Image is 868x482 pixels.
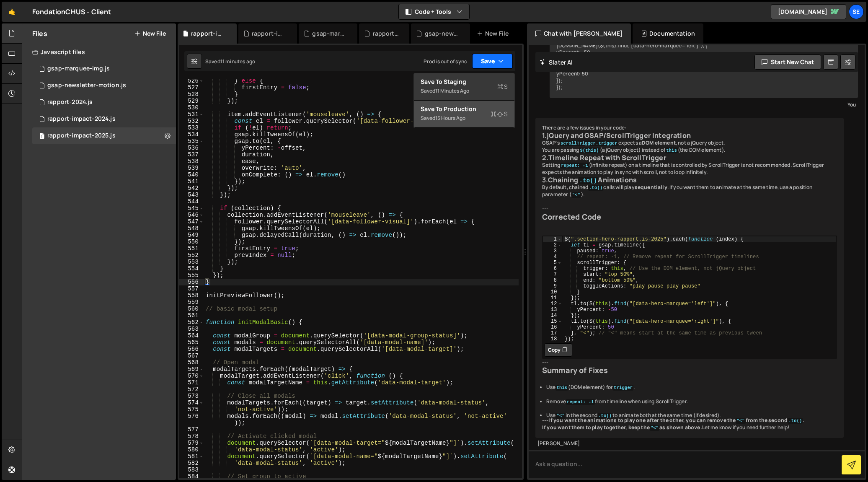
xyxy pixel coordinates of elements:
[179,245,204,252] div: 551
[179,359,204,366] div: 568
[179,131,204,138] div: 534
[179,259,204,265] div: 553
[546,412,837,419] li: Use in the second to animate both at the same time (if desired).
[635,184,667,191] strong: sequentially
[543,319,562,324] div: 15
[543,301,562,307] div: 12
[179,212,204,218] div: 546
[543,313,562,319] div: 14
[543,248,562,254] div: 3
[179,232,204,238] div: 549
[543,260,562,266] div: 5
[179,185,204,192] div: 542
[179,252,204,259] div: 552
[179,306,204,312] div: 560
[179,84,204,91] div: 527
[179,104,204,111] div: 530
[555,385,568,391] code: this
[179,393,204,399] div: 573
[542,212,601,222] strong: Corrected Code
[179,272,204,279] div: 555
[543,295,562,301] div: 11
[134,30,166,37] button: New File
[32,127,176,144] div: 9197/42513.js
[579,148,599,153] code: $(this)
[179,91,204,98] div: 528
[179,473,204,480] div: 584
[546,398,837,405] li: Remove from timeline when using ScrollTrigger.
[650,425,659,431] code: "<"
[414,101,514,128] button: Save to ProductionS Saved15 hours ago
[373,29,400,38] div: rapport-2024.js
[179,352,204,359] div: 567
[542,154,837,162] h3: 2.
[179,124,204,131] div: 533
[425,29,460,38] div: gsap-newsletter-motion.js
[552,100,856,109] div: You
[179,145,204,151] div: 536
[435,114,465,122] div: 15 hours ago
[179,111,204,118] div: 531
[312,29,347,38] div: gsap-marquee-img.js
[179,379,204,386] div: 571
[179,346,204,352] div: 566
[788,418,803,424] code: .to()
[22,44,176,60] div: Javascript files
[47,132,116,140] div: rapport-impact-2025.js
[179,192,204,198] div: 543
[179,460,204,466] div: 582
[548,153,666,162] strong: Timeline Repeat with ScrollTrigger
[421,86,508,96] div: Saved
[179,218,204,225] div: 547
[32,77,176,94] div: 9197/47368.js
[179,332,204,339] div: 564
[566,399,595,405] code: repeat: -1
[736,418,745,424] code: "<"
[179,386,204,393] div: 572
[571,192,581,198] code: "<"
[642,139,676,146] strong: DOM element
[543,266,562,272] div: 6
[527,23,631,44] div: Chat with [PERSON_NAME]
[179,285,204,292] div: 557
[252,29,287,38] div: rapport-impact-2024.js
[537,440,842,447] div: [PERSON_NAME]
[32,7,111,17] div: FondationCHUS - Client
[665,148,678,153] code: this
[849,4,864,19] a: Se
[47,115,116,123] div: rapport-impact-2024.js
[179,265,204,272] div: 554
[179,406,204,413] div: 575
[179,292,204,299] div: 558
[179,165,204,171] div: 539
[543,242,562,248] div: 2
[179,225,204,232] div: 548
[179,426,204,433] div: 577
[47,82,126,89] div: gsap-newsletter-motion.js
[191,29,226,38] div: rapport-impact-2025.js
[32,111,176,127] div: 9197/47418.js
[540,58,573,66] h2: Slater AI
[548,417,804,424] strong: If you want the animations to play one after the other, you can remove the from the second .
[179,326,204,332] div: 563
[542,365,608,375] strong: Summary of Fixes
[491,110,508,118] span: S
[179,440,204,446] div: 579
[613,385,633,391] code: trigger
[424,58,467,65] div: Prod is out of sync
[555,413,565,419] code: "<"
[421,113,508,123] div: Saved
[543,272,562,277] div: 7
[754,54,821,70] button: Start new chat
[32,29,47,38] h2: Files
[771,4,846,19] a: [DOMAIN_NAME]
[535,118,844,438] div: There are a few issues in your code: GSAP's expects a , not a jQuery object. You are passing (a j...
[421,105,508,113] div: Save to Production
[179,373,204,379] div: 570
[179,118,204,124] div: 532
[179,399,204,406] div: 574
[179,319,204,326] div: 562
[544,343,572,357] button: Copy
[477,29,512,38] div: New File
[179,178,204,185] div: 541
